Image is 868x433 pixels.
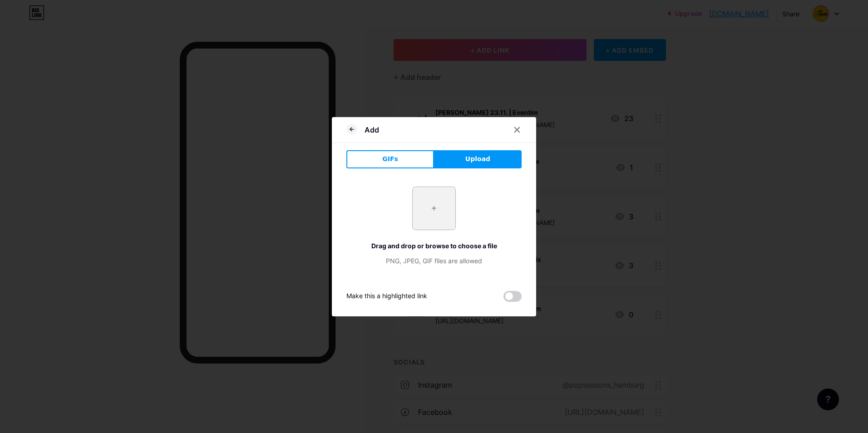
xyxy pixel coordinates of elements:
[346,256,522,266] div: PNG, JPEG, GIF files are allowed
[346,291,427,302] div: Make this a highlighted link
[346,150,434,168] button: GIFs
[365,124,379,135] div: Add
[434,150,522,168] button: Upload
[382,154,398,164] span: GIFs
[346,241,522,251] div: Drag and drop or browse to choose a file
[465,154,490,164] span: Upload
